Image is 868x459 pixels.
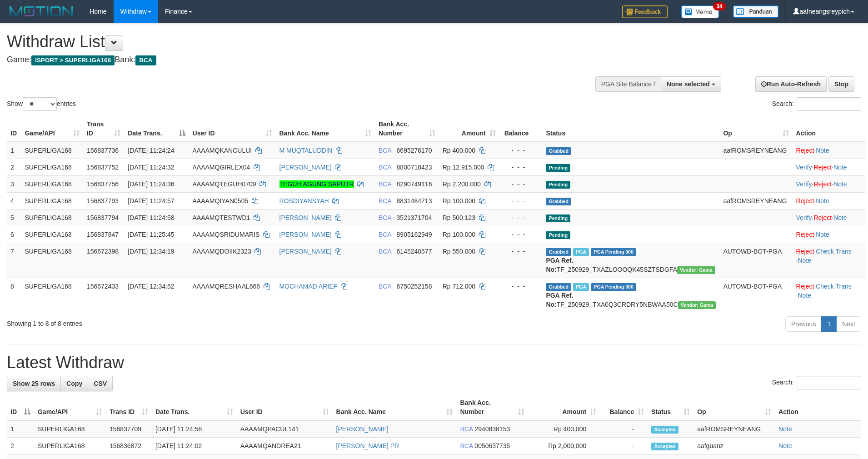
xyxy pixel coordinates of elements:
[793,192,865,209] td: ·
[7,420,34,438] td: 1
[793,209,865,226] td: · ·
[595,76,661,92] div: PGA Site Balance /
[128,164,174,171] span: [DATE] 11:24:32
[793,116,865,142] th: Action
[816,283,852,290] a: Check Trans
[279,180,354,188] a: TEGUH AGUNG SAPUTR
[375,116,439,142] th: Bank Acc. Number: activate to sort column ascending
[66,380,82,387] span: Copy
[439,116,499,142] th: Amount: activate to sort column ascending
[528,394,600,420] th: Amount: activate to sort column ascending
[7,159,21,175] td: 2
[94,380,107,387] span: CSV
[152,438,237,454] td: [DATE] 11:24:02
[7,209,21,226] td: 5
[573,248,589,256] span: Marked by aafsoycanthlai
[7,438,34,454] td: 2
[333,394,457,420] th: Bank Acc. Name: activate to sort column ascending
[397,231,432,238] span: Copy 8905162949 to clipboard
[814,164,832,171] a: Reject
[443,164,484,171] span: Rp 12.915.000
[379,197,391,205] span: BCA
[542,243,719,278] td: TF_250929_TXAZLOOOQK45SZTSDGFA
[778,442,792,449] a: Note
[503,196,539,205] div: - - -
[546,283,571,291] span: Grabbed
[833,164,847,171] a: Note
[600,394,648,420] th: Balance: activate to sort column ascending
[796,248,814,255] a: Reject
[106,394,152,420] th: Trans ID: activate to sort column ascending
[816,147,829,154] a: Note
[503,282,539,291] div: - - -
[237,394,333,420] th: User ID: activate to sort column ascending
[793,142,865,159] td: ·
[499,116,543,142] th: Balance
[336,425,389,433] a: [PERSON_NAME]
[546,164,570,172] span: Pending
[87,147,119,154] span: 156837736
[83,116,124,142] th: Trans ID: activate to sort column ascending
[135,55,156,65] span: BCA
[34,394,106,420] th: Game/API: activate to sort column ascending
[798,257,811,264] a: Note
[87,231,119,238] span: 156837847
[379,164,391,171] span: BCA
[797,376,861,389] input: Search:
[796,231,814,238] a: Reject
[528,420,600,438] td: Rp 400,000
[189,116,276,142] th: User ID: activate to sort column ascending
[7,55,569,65] h4: Game: Bank:
[21,142,83,159] td: SUPERLIGA168
[128,147,174,154] span: [DATE] 11:24:24
[23,97,57,111] select: Showentries
[128,248,174,255] span: [DATE] 12:34:19
[546,231,570,239] span: Pending
[546,198,571,205] span: Grabbed
[821,316,837,332] a: 1
[681,5,719,18] img: Button%20Memo.svg
[279,214,332,221] a: [PERSON_NAME]
[7,394,34,420] th: ID: activate to sort column descending
[21,226,83,243] td: SUPERLIGA168
[7,5,76,18] img: MOTION_logo.png
[7,226,21,243] td: 6
[719,116,792,142] th: Op: activate to sort column ascending
[379,180,391,188] span: BCA
[193,231,260,238] span: AAAAMQSRIDUMARIS
[546,215,570,222] span: Pending
[443,214,475,221] span: Rp 500.123
[87,283,119,290] span: 156672433
[503,213,539,222] div: - - -
[796,197,814,205] a: Reject
[397,214,432,221] span: Copy 3521371704 to clipboard
[443,248,475,255] span: Rp 550.000
[237,420,333,438] td: AAAAMQPACUL141
[796,214,812,221] a: Verify
[397,180,432,188] span: Copy 8290749116 to clipboard
[836,316,861,332] a: Next
[443,231,475,238] span: Rp 100.000
[128,214,174,221] span: [DATE] 11:24:58
[193,147,252,154] span: AAAAMQKANCULUI
[21,209,83,226] td: SUPERLIGA168
[719,192,792,209] td: aafROMSREYNEANG
[793,159,865,175] td: · ·
[503,230,539,239] div: - - -
[7,243,21,278] td: 7
[379,231,391,238] span: BCA
[443,197,475,205] span: Rp 100.000
[651,426,678,434] span: Accepted
[87,180,119,188] span: 156837756
[828,76,854,92] a: Stop
[397,283,432,290] span: Copy 6750252158 to clipboard
[152,394,237,420] th: Date Trans.: activate to sort column ascending
[397,164,432,171] span: Copy 8800718423 to clipboard
[88,376,113,391] a: CSV
[693,438,775,454] td: aafguanz
[279,283,338,290] a: MOCHAMAD ARIEF
[600,420,648,438] td: -
[796,147,814,154] a: Reject
[7,175,21,192] td: 3
[798,292,811,299] a: Note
